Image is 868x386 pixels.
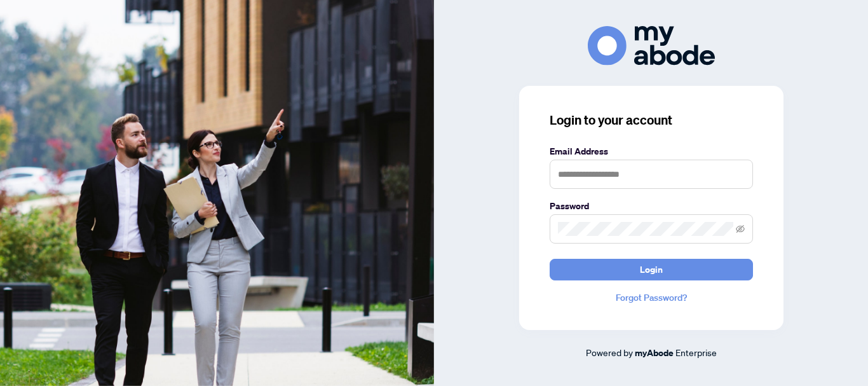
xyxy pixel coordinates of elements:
h3: Login to your account [550,111,753,129]
span: eye-invisible [736,224,745,233]
span: Login [640,259,663,280]
button: Login [550,259,753,280]
a: Forgot Password? [550,291,753,305]
label: Password [550,199,753,213]
img: ma-logo [588,26,715,65]
label: Email Address [550,144,753,158]
span: Powered by [586,347,633,358]
a: myAbode [635,346,674,360]
span: Enterprise [675,347,717,358]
